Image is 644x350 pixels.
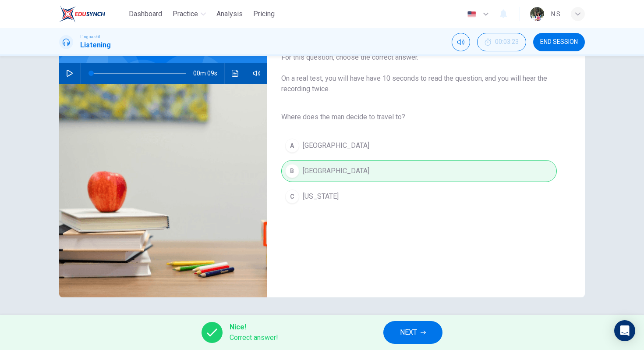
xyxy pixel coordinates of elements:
h1: Listening [80,40,111,50]
span: Correct answer! [230,332,278,343]
span: END SESSION [540,39,578,46]
div: N S [551,9,560,19]
span: Practice [173,9,198,19]
span: Pricing [253,9,275,19]
span: 00:03:23 [495,39,519,46]
img: Profile picture [530,7,544,21]
span: Linguaskill [80,34,102,40]
button: Dashboard [125,6,166,22]
span: Nice! [230,322,278,332]
span: NEXT [400,326,417,339]
span: Dashboard [129,9,162,19]
img: Listen to a clip about travel plans. [59,84,267,297]
button: NEXT [383,321,442,344]
div: Mute [452,33,470,51]
span: Analysis [216,9,243,19]
button: 00:03:23 [477,33,526,51]
span: On a real test, you will have have 10 seconds to read the question, and you will hear the recordi... [281,73,557,94]
a: EduSynch logo [59,5,125,23]
span: Where does the man decide to travel to? [281,112,557,122]
button: Click to see the audio transcription [228,63,242,84]
span: 00m 09s [193,63,224,84]
div: Open Intercom Messenger [614,320,635,341]
img: EduSynch logo [59,5,105,23]
button: Pricing [250,6,278,22]
button: END SESSION [533,33,585,51]
button: Practice [169,6,209,22]
span: For this question, choose the correct answer. [281,52,557,63]
button: Analysis [213,6,246,22]
img: en [466,11,477,18]
div: Hide [477,33,526,51]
